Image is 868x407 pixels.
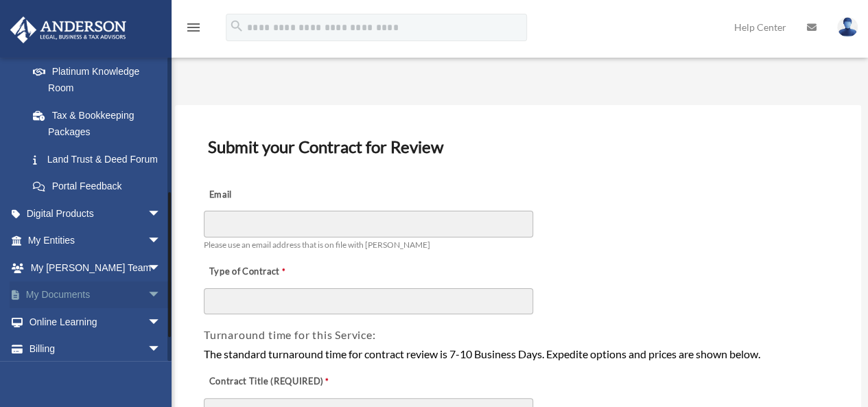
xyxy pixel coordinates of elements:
[204,185,341,205] label: Email
[148,336,175,364] span: arrow_drop_down
[148,227,175,255] span: arrow_drop_down
[10,336,182,363] a: Billingarrow_drop_down
[148,281,175,310] span: arrow_drop_down
[185,19,202,36] i: menu
[19,102,182,146] a: Tax & Bookkeeping Packages
[148,308,175,336] span: arrow_drop_down
[10,281,182,309] a: My Documentsarrow_drop_down
[229,19,244,34] i: search
[204,262,341,281] label: Type of Contract
[19,146,182,173] a: Land Trust & Deed Forum
[202,132,834,161] h3: Submit your Contract for Review
[6,16,130,43] img: Anderson Advisors Platinum Portal
[204,345,832,363] div: The standard turnaround time for contract review is 7-10 Business Days. Expedite options and pric...
[148,200,175,228] span: arrow_drop_down
[204,328,375,341] span: Turnaround time for this Service:
[204,373,341,392] label: Contract Title (REQUIRED)
[19,173,182,200] a: Portal Feedback
[185,24,202,36] a: menu
[148,254,175,282] span: arrow_drop_down
[204,240,430,250] span: Please use an email address that is on file with [PERSON_NAME]
[10,308,182,336] a: Online Learningarrow_drop_down
[10,200,182,227] a: Digital Productsarrow_drop_down
[19,58,182,102] a: Platinum Knowledge Room
[10,227,182,255] a: My Entitiesarrow_drop_down
[837,17,858,37] img: User Pic
[10,254,182,281] a: My [PERSON_NAME] Teamarrow_drop_down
